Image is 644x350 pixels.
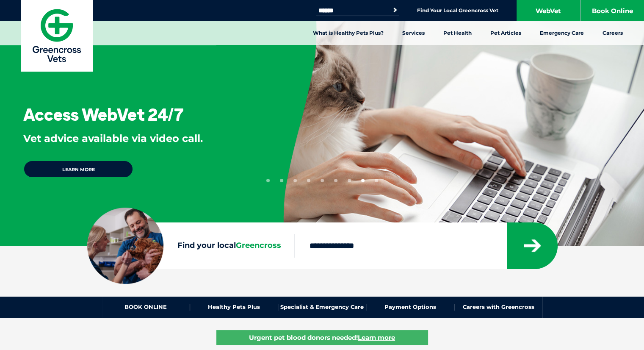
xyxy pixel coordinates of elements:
[434,21,481,45] a: Pet Health
[190,304,278,311] a: Healthy Pets Plus
[366,304,454,311] a: Payment Options
[304,21,393,45] a: What is Healthy Pets Plus?
[334,179,337,182] button: 6 of 9
[236,241,281,250] span: Greencross
[358,333,395,342] u: Learn more
[87,239,294,252] label: Find your local
[23,131,203,146] p: Vet advice available via video call.
[481,21,531,45] a: Pet Articles
[307,179,310,182] button: 4 of 9
[23,160,133,178] a: Learn more
[23,106,184,123] h3: Access WebVet 24/7
[393,21,434,45] a: Services
[391,6,399,14] button: Search
[531,21,593,45] a: Emergency Care
[417,7,498,14] a: Find Your Local Greencross Vet
[102,304,190,311] a: BOOK ONLINE
[278,304,366,311] a: Specialist & Emergency Care
[593,21,632,45] a: Careers
[216,330,428,345] a: Urgent pet blood donors needed!Learn more
[266,179,270,182] button: 1 of 9
[348,179,351,182] button: 7 of 9
[293,179,297,182] button: 3 of 9
[375,179,378,182] button: 9 of 9
[361,179,365,182] button: 8 of 9
[454,304,542,311] a: Careers with Greencross
[321,179,324,182] button: 5 of 9
[280,179,283,182] button: 2 of 9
